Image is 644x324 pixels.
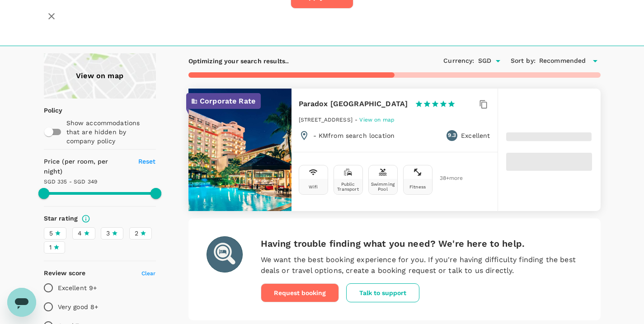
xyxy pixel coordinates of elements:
[409,184,426,189] div: Fitness
[355,117,359,123] span: -
[313,131,395,140] p: - KM from search location
[58,302,99,311] p: Very good 8+
[106,229,110,238] span: 3
[138,158,156,165] span: Reset
[44,157,128,177] h6: Price (per room, per night)
[44,268,86,278] h6: Review score
[440,175,453,181] span: 38 + more
[309,184,318,189] div: Wifi
[81,214,90,223] svg: Star ratings are awarded to properties to represent the quality of services, facilities, and amen...
[359,116,395,123] a: View on map
[78,229,82,238] span: 4
[44,214,78,224] h6: Star rating
[492,55,504,67] button: Open
[44,53,156,99] a: View on map
[448,131,456,140] span: 9.3
[359,117,395,123] span: View on map
[261,283,339,302] button: Request booking
[261,254,583,276] p: We want the best booking experience for you. If you're having difficulty finding the best deals o...
[261,236,583,251] h6: Having trouble finding what you need? We're here to help.
[188,56,289,66] p: Optimizing your search results..
[135,229,138,238] span: 2
[66,118,155,146] p: Show accommodations that are hidden by company policy
[58,283,97,292] p: Excellent 9+
[49,229,53,238] span: 5
[461,131,490,140] p: Excellent
[141,270,156,277] span: Clear
[7,288,36,317] iframe: Button to launch messaging window
[371,182,395,192] div: Swimming Pool
[44,106,50,115] p: Policy
[511,56,536,66] h6: Sort by :
[299,117,353,123] span: [STREET_ADDRESS]
[49,243,52,252] span: 1
[44,178,98,185] span: SGD 335 - SGD 349
[336,182,361,192] div: Public Transport
[299,98,408,110] h6: Paradox [GEOGRAPHIC_DATA]
[443,56,474,66] h6: Currency :
[539,56,586,66] span: Recommended
[346,283,419,302] button: Talk to support
[200,96,255,107] p: Corporate Rate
